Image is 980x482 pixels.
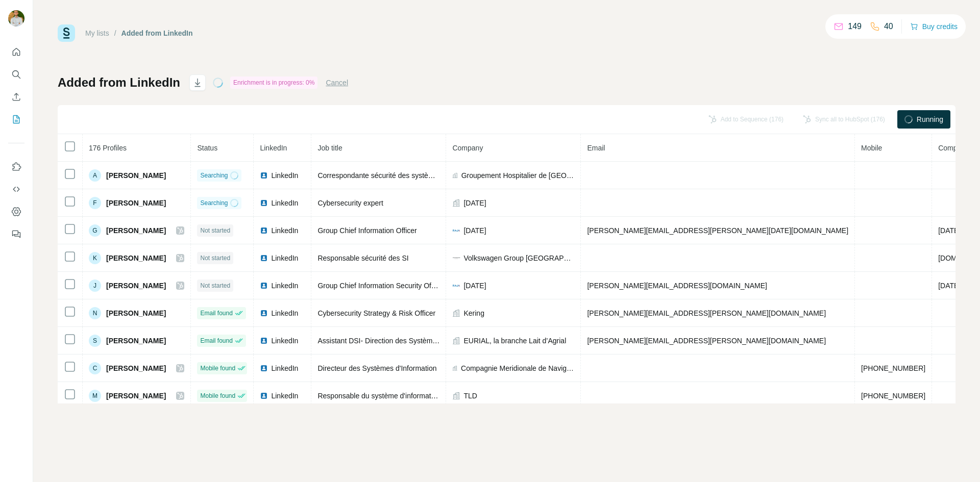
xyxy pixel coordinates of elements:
[106,336,166,346] span: [PERSON_NAME]
[317,171,508,180] span: Correspondante sécurité des systèmes d’information (CSSI)
[917,114,943,124] span: Running
[8,158,24,176] button: Use Surfe on LinkedIn
[271,170,298,181] span: LinkedIn
[260,392,268,400] img: LinkedIn logo
[106,170,166,181] span: [PERSON_NAME]
[106,198,166,208] span: [PERSON_NAME]
[463,391,477,401] span: TLD
[271,225,298,236] span: LinkedIn
[317,282,445,290] span: Group Chief Information Security Officer
[106,253,166,263] span: [PERSON_NAME]
[89,307,101,319] div: N
[106,225,166,236] span: [PERSON_NAME]
[461,363,574,373] span: Compagnie Meridionale de Navigation - Groupe STEF
[200,226,230,235] span: Not started
[200,171,228,180] span: Searching
[106,391,166,401] span: [PERSON_NAME]
[848,20,862,33] p: 149
[197,144,217,152] span: Status
[317,199,383,207] span: Cybersecurity expert
[8,225,24,243] button: Feedback
[463,225,486,236] span: [DATE]
[260,364,268,372] img: LinkedIn logo
[89,197,101,209] div: F
[89,144,127,152] span: 176 Profiles
[8,110,24,129] button: My lists
[587,226,848,235] span: [PERSON_NAME][EMAIL_ADDRESS][PERSON_NAME][DATE][DOMAIN_NAME]
[200,198,228,208] span: Searching
[861,392,925,400] span: [PHONE_NUMBER]
[106,281,166,291] span: [PERSON_NAME]
[89,224,101,237] div: G
[587,309,826,317] span: [PERSON_NAME][EMAIL_ADDRESS][PERSON_NAME][DOMAIN_NAME]
[587,337,826,345] span: [PERSON_NAME][EMAIL_ADDRESS][PERSON_NAME][DOMAIN_NAME]
[230,77,317,89] div: Enrichment is in progress: 0%
[260,171,268,180] img: LinkedIn logo
[317,309,435,317] span: Cybersecurity Strategy & Risk Officer
[463,253,574,263] span: Volkswagen Group [GEOGRAPHIC_DATA]
[89,169,101,182] div: A
[271,336,298,346] span: LinkedIn
[260,199,268,207] img: LinkedIn logo
[89,252,101,264] div: K
[271,198,298,208] span: LinkedIn
[317,254,408,262] span: Responsable sécurité des SI
[317,144,342,152] span: Job title
[461,170,575,181] span: Groupement Hospitalier de [GEOGRAPHIC_DATA]
[8,202,24,221] button: Dashboard
[317,226,416,235] span: Group Chief Information Officer
[8,180,24,198] button: Use Surfe API
[587,144,605,152] span: Email
[58,24,75,42] img: Surfe Logo
[89,390,101,402] div: M
[200,281,230,290] span: Not started
[106,363,166,373] span: [PERSON_NAME]
[89,280,101,292] div: J
[452,226,460,235] img: company-logo
[200,391,235,400] span: Mobile found
[260,254,268,262] img: LinkedIn logo
[861,364,925,372] span: [PHONE_NUMBER]
[114,28,116,38] li: /
[260,226,268,235] img: LinkedIn logo
[8,65,24,84] button: Search
[260,309,268,317] img: LinkedIn logo
[271,391,298,401] span: LinkedIn
[317,364,436,372] span: Directeur des Systèmes d'Information
[200,253,230,263] span: Not started
[89,335,101,347] div: S
[271,308,298,318] span: LinkedIn
[200,364,235,373] span: Mobile found
[260,282,268,290] img: LinkedIn logo
[884,20,893,33] p: 40
[452,144,483,152] span: Company
[317,337,486,345] span: Assistant DSI- Direction des Systèmes d'Informations
[463,281,486,291] span: [DATE]
[452,254,460,262] img: company-logo
[587,282,767,290] span: [PERSON_NAME][EMAIL_ADDRESS][DOMAIN_NAME]
[8,10,24,27] img: Avatar
[260,337,268,345] img: LinkedIn logo
[861,144,882,152] span: Mobile
[200,336,232,345] span: Email found
[271,363,298,373] span: LinkedIn
[89,362,101,374] div: C
[85,29,109,37] a: My lists
[121,28,193,38] div: Added from LinkedIn
[463,308,484,318] span: Kering
[452,282,460,290] img: company-logo
[260,144,287,152] span: LinkedIn
[271,281,298,291] span: LinkedIn
[326,78,348,88] button: Cancel
[271,253,298,263] span: LinkedIn
[8,43,24,61] button: Quick start
[58,74,180,91] h1: Added from LinkedIn
[463,336,566,346] span: EURIAL, la branche Lait d’Agrial
[200,309,232,318] span: Email found
[910,19,958,34] button: Buy credits
[317,392,531,400] span: Responsable du système d'information EMEAI / IT Manager EMEAI
[8,88,24,106] button: Enrich CSV
[463,198,486,208] span: [DATE]
[106,308,166,318] span: [PERSON_NAME]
